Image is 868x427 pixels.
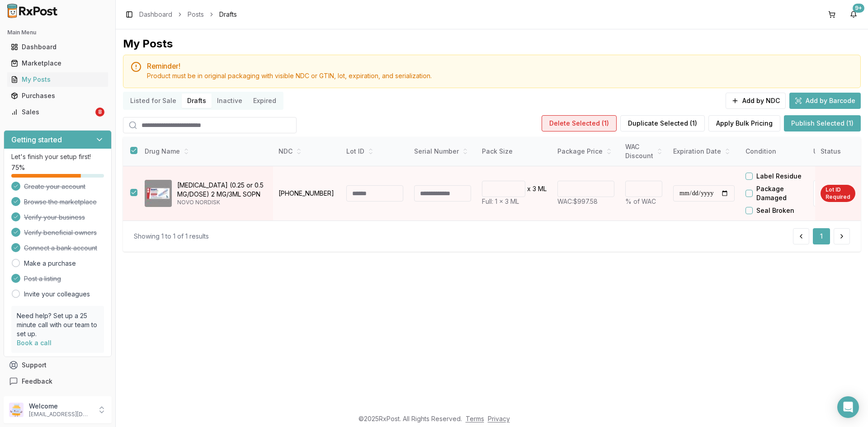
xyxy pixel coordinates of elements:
[11,134,62,145] h3: Getting started
[625,142,662,160] div: WAC Discount
[11,91,104,100] div: Purchases
[846,7,861,22] button: 9+
[557,147,614,156] div: Package Price
[4,89,112,103] button: Purchases
[815,137,861,166] th: Status
[533,184,536,193] p: 3
[538,184,547,193] p: ML
[488,415,510,422] a: Privacy
[7,104,108,120] a: Sales8
[813,228,830,244] button: 1
[95,108,104,117] div: 8
[542,115,617,131] button: Delete Selected (1)
[740,137,808,166] th: Condition
[9,403,24,417] img: User avatar
[620,115,705,131] button: Duplicate Selected (1)
[4,105,112,119] button: Sales8
[147,62,853,70] h5: Reminder!
[625,197,656,205] span: % of WAC
[125,94,182,108] button: Listed for Sale
[248,94,282,108] button: Expired
[482,197,519,205] span: Full: 1 x 3 ML
[7,39,108,55] a: Dashboard
[29,402,92,411] p: Welcome
[789,93,861,109] button: Add by Barcode
[673,147,735,156] div: Expiration Date
[24,228,97,237] span: Verify beneficial owners
[11,59,104,68] div: Marketplace
[346,147,403,156] div: Lot ID
[139,10,172,19] a: Dashboard
[145,147,266,156] div: Drug Name
[821,185,855,202] div: Lot ID Required
[11,42,104,52] div: Dashboard
[414,147,471,156] div: Serial Number
[188,10,204,19] a: Posts
[134,232,209,241] div: Showing 1 to 1 of 1 results
[219,10,237,19] span: Drafts
[7,88,108,104] a: Purchases
[7,29,108,36] h2: Main Menu
[756,172,802,181] label: Label Residue
[4,373,112,389] button: Feedback
[11,152,104,161] p: Let's finish your setup first!
[24,213,85,222] span: Verify your business
[784,115,861,131] button: Publish Selected (1)
[837,396,859,418] div: Open Intercom Messenger
[212,94,248,108] button: Inactive
[182,94,212,108] button: Drafts
[17,311,99,338] p: Need help? Set up a 25 minute call with our team to set up.
[466,415,484,422] a: Terms
[17,339,52,347] a: Book a call
[756,184,808,202] label: Package Damaged
[708,115,780,131] button: Apply Bulk Pricing
[7,71,108,88] a: My Posts
[11,75,104,84] div: My Posts
[726,93,786,109] button: Add by NDC
[278,189,335,198] p: [PHONE_NUMBER]
[476,137,552,166] th: Pack Size
[139,10,237,19] nav: breadcrumb
[24,182,85,191] span: Create your account
[4,357,112,373] button: Support
[11,163,25,172] span: 75 %
[22,377,52,386] span: Feedback
[24,244,97,253] span: Connect a bank account
[29,411,92,418] p: [EMAIL_ADDRESS][DOMAIN_NAME]
[147,71,853,80] div: Product must be in original packaging with visible NDC or GTIN, lot, expiration, and serialization.
[756,206,794,215] label: Seal Broken
[4,72,112,87] button: My Posts
[4,40,112,54] button: Dashboard
[4,4,61,18] img: RxPost Logo
[24,259,76,268] a: Make a purchase
[24,290,90,299] a: Invite your colleagues
[145,180,172,207] img: Ozempic (0.25 or 0.5 MG/DOSE) 2 MG/3ML SOPN
[278,147,335,156] div: NDC
[853,4,864,13] div: 9+
[177,199,266,206] p: NOVO NORDISK
[123,37,173,51] div: My Posts
[11,108,94,117] div: Sales
[527,184,531,193] p: x
[4,56,112,70] button: Marketplace
[7,55,108,71] a: Marketplace
[24,197,97,206] span: Browse the marketplace
[177,181,266,199] p: [MEDICAL_DATA] (0.25 or 0.5 MG/DOSE) 2 MG/3ML SOPN
[24,274,61,283] span: Post a listing
[557,197,598,205] span: WAC: $997.58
